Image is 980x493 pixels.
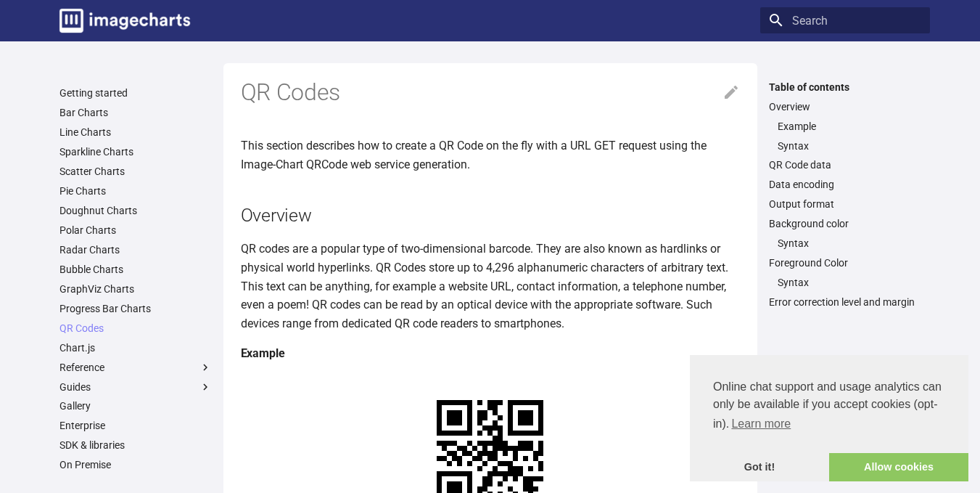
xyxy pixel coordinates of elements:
a: Line Charts [59,126,212,139]
p: QR codes are a popular type of two-dimensional barcode. They are also known as hardlinks or physi... [241,240,740,333]
a: Scatter Charts [59,165,212,178]
a: Pie Charts [59,184,212,197]
a: Chart.js [59,341,212,354]
a: Progress Bar Charts [59,302,212,315]
span: Online chat support and usage analytics can only be available if you accept cookies (opt-in). [713,378,945,435]
a: Foreground Color [769,256,921,269]
a: SDK & libraries [59,439,212,452]
nav: Overview [769,120,921,152]
nav: Table of contents [760,81,930,309]
label: Guides [59,380,212,394]
a: Syntax [778,139,921,152]
h1: QR Codes [241,78,740,108]
a: Doughnut Charts [59,204,212,217]
h2: Overview [241,203,740,228]
a: GraphViz Charts [59,282,212,296]
div: cookieconsent [690,355,968,481]
a: allow cookies [829,453,968,482]
nav: Background color [769,237,921,250]
a: QR Code data [769,158,921,171]
a: Background color [769,217,921,230]
a: dismiss cookie message [690,453,829,482]
a: Gallery [59,399,212,412]
a: Polar Charts [59,224,212,237]
a: On Premise [59,458,212,471]
a: learn more about cookies [729,413,793,435]
a: Data encoding [769,178,921,191]
label: Table of contents [760,81,930,94]
nav: Foreground Color [769,276,921,289]
input: Search [760,7,930,33]
a: Syntax [778,237,921,250]
a: Bar Charts [59,106,212,119]
a: Radar Charts [59,243,212,256]
a: Overview [769,100,921,113]
label: Reference [59,361,212,374]
img: logo [59,9,190,33]
a: Enterprise [59,419,212,432]
a: Error correction level and margin [769,296,921,309]
a: Sparkline Charts [59,145,212,158]
a: QR Codes [59,322,212,335]
a: Syntax [778,276,921,289]
a: Image-Charts documentation [54,3,196,38]
h4: Example [241,344,740,363]
a: Output format [769,197,921,211]
a: Getting started [59,86,212,99]
p: This section describes how to create a QR Code on the fly with a URL GET request using the Image-... [241,137,740,174]
a: Example [778,120,921,133]
a: Bubble Charts [59,263,212,276]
